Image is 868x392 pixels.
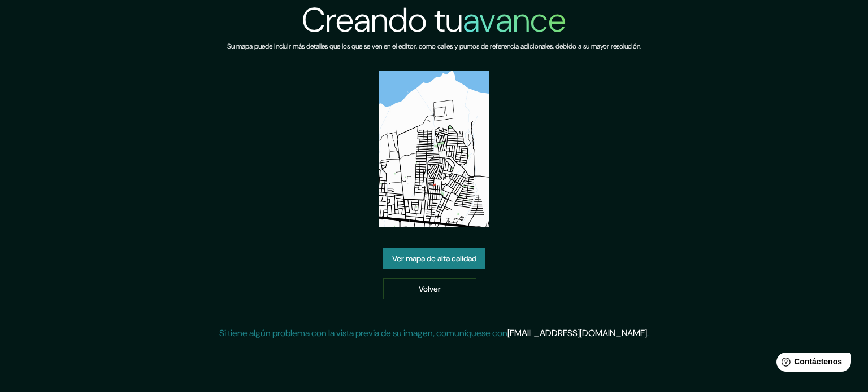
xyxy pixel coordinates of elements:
[507,327,647,339] a: [EMAIL_ADDRESS][DOMAIN_NAME]
[647,327,649,339] font: .
[392,253,476,263] font: Ver mapa de alta calidad
[379,71,490,227] img: vista previa del mapa creado
[227,42,641,51] font: Su mapa puede incluir más detalles que los que se ven en el editor, como calles y puntos de refer...
[219,327,507,339] font: Si tiene algún problema con la vista previa de su imagen, comuníquese con
[383,248,485,269] a: Ver mapa de alta calidad
[419,284,441,294] font: Volver
[383,278,476,299] a: Volver
[767,348,856,380] iframe: Lanzador de widgets de ayuda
